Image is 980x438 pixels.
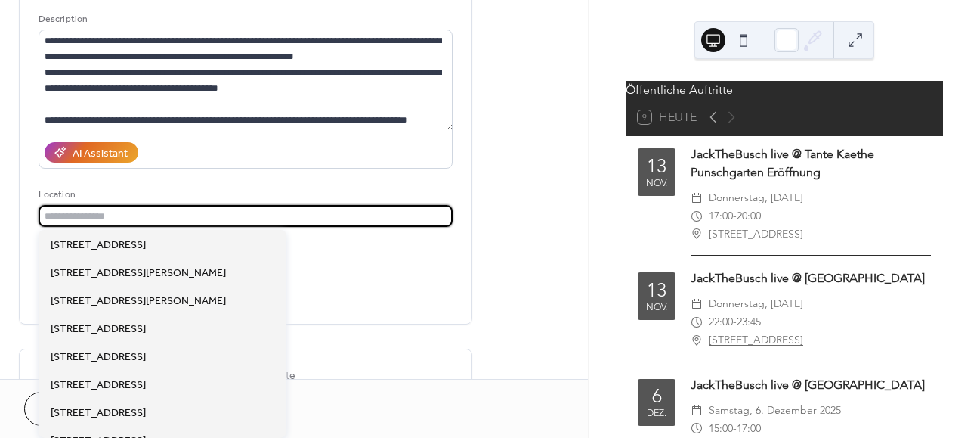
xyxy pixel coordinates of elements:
div: ​ [691,402,703,420]
div: ​ [691,207,703,225]
div: AI Assistant [73,146,128,162]
div: JackTheBusch live @ [GEOGRAPHIC_DATA] [691,269,931,287]
div: ​ [691,420,703,438]
div: JackTheBusch live @ [GEOGRAPHIC_DATA] [691,376,931,394]
button: Cancel [24,392,117,426]
div: Nov. [646,179,667,188]
div: ​ [691,295,703,313]
div: JackTheBusch live @ Tante Kaethe Punschgarten Eröffnung [691,145,931,182]
span: [STREET_ADDRESS] [51,322,146,337]
div: 13 [647,281,666,300]
div: 13 [647,157,666,176]
span: 15:00 [709,420,733,438]
span: 23:45 [737,313,761,331]
div: ​ [691,331,703,349]
div: 6 [652,387,662,405]
span: [STREET_ADDRESS] [51,238,146,253]
span: [STREET_ADDRESS][PERSON_NAME] [51,294,226,309]
a: [STREET_ADDRESS] [709,331,803,349]
span: 17:00 [709,207,733,225]
span: [STREET_ADDRESS][PERSON_NAME] [51,266,226,281]
span: 22:00 [709,313,733,331]
div: Dez. [647,408,666,418]
button: AI Assistant [45,142,138,163]
span: - [733,420,737,438]
span: [STREET_ADDRESS] [51,405,146,421]
div: Description [39,11,450,27]
div: Nov. [646,303,667,312]
span: Samstag, 6. Dezember 2025 [709,402,841,420]
span: [STREET_ADDRESS] [51,349,146,365]
span: [STREET_ADDRESS] [51,377,146,393]
span: - [733,207,737,225]
div: ​ [691,313,703,331]
span: 17:00 [737,420,761,438]
div: ​ [691,189,703,207]
span: 20:00 [737,207,761,225]
div: Öffentliche Auftritte [626,81,943,99]
span: [STREET_ADDRESS] [709,225,803,244]
span: Donnerstag, [DATE] [709,189,803,207]
div: ​ [691,225,703,244]
div: Location [39,187,450,203]
span: - [733,313,737,331]
span: Donnerstag, [DATE] [709,295,803,313]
